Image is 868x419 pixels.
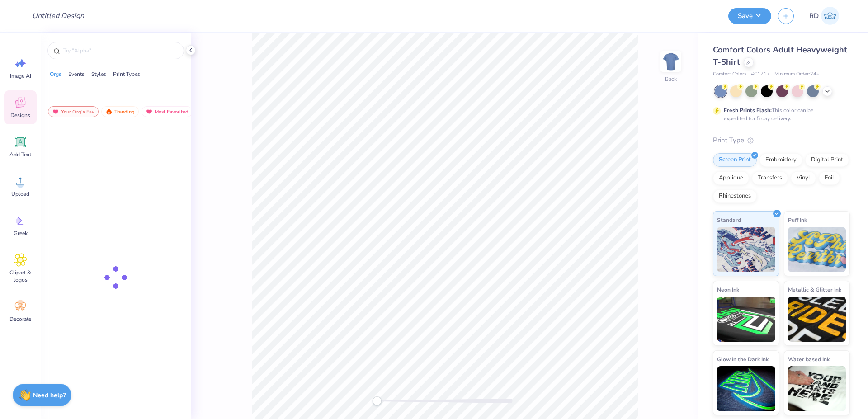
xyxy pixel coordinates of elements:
div: Vinyl [791,171,816,185]
img: Puff Ink [788,227,846,272]
div: Print Type [713,135,850,146]
span: Water based Ink [788,354,830,364]
span: RD [809,11,819,21]
div: Print Types [113,70,140,78]
div: Events [68,70,85,78]
img: Standard [717,227,775,272]
div: Orgs [50,70,61,78]
div: Screen Print [713,153,757,167]
div: Embroidery [759,153,802,167]
span: Clipart & logos [5,269,35,283]
span: Designs [10,112,30,119]
span: Greek [14,230,28,237]
img: trending.gif [105,108,113,115]
img: Glow in the Dark Ink [717,366,775,411]
strong: Need help? [33,391,66,400]
div: Digital Print [805,153,849,167]
strong: Fresh Prints Flash: [724,107,772,114]
div: This color can be expedited for 5 day delivery. [724,106,835,122]
div: Styles [91,70,106,78]
div: Your Org's Fav [48,106,99,117]
span: Metallic & Glitter Ink [788,285,841,294]
div: Applique [713,171,749,185]
span: Comfort Colors [713,71,746,78]
span: Decorate [9,315,31,323]
img: Back [662,52,680,71]
div: Foil [819,171,840,185]
span: # C1717 [751,71,770,78]
input: Try "Alpha" [62,46,178,55]
img: Metallic & Glitter Ink [788,297,846,342]
img: Neon Ink [717,297,775,342]
a: RD [805,7,843,25]
span: Glow in the Dark Ink [717,354,769,364]
div: Transfers [752,171,788,185]
button: Save [728,8,771,24]
span: Minimum Order: 24 + [774,71,820,78]
span: Add Text [9,151,31,158]
img: most_fav.gif [146,108,153,115]
span: Upload [11,190,29,198]
span: Comfort Colors Adult Heavyweight T-Shirt [713,44,847,67]
img: Water based Ink [788,366,846,411]
input: Untitled Design [25,7,91,25]
span: Neon Ink [717,285,739,294]
div: Most Favorited [142,106,193,117]
div: Rhinestones [713,189,757,203]
img: most_fav.gif [52,108,59,115]
span: Image AI [10,72,31,80]
div: Back [665,75,677,83]
span: Standard [717,215,741,225]
span: Puff Ink [788,215,807,225]
div: Trending [101,106,139,117]
img: Rommel Del Rosario [821,7,839,25]
div: Accessibility label [373,396,382,405]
